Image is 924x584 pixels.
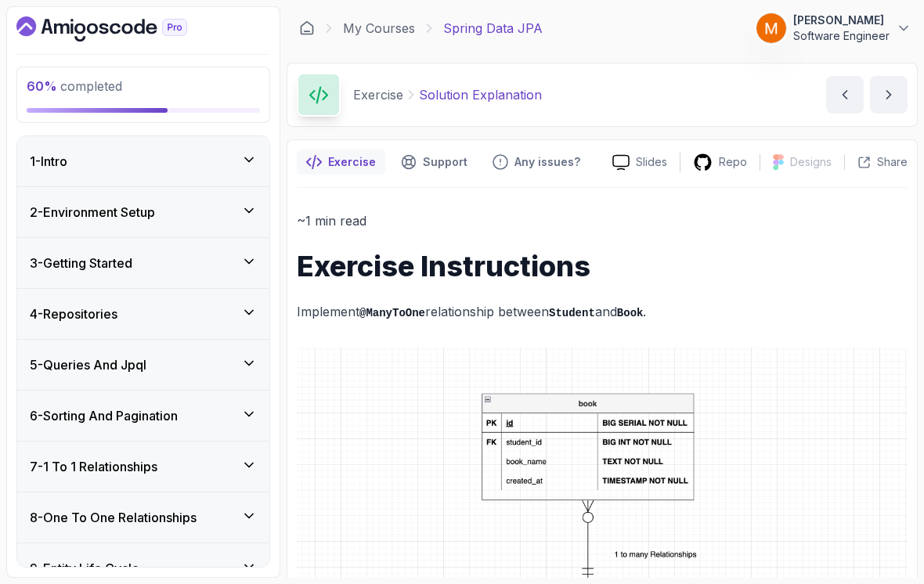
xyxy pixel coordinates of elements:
h3: 9 - Entity Life Cycle [30,559,139,578]
h3: 5 - Queries And Jpql [30,355,146,374]
a: Repo [680,153,760,172]
button: 8-One To One Relationships [17,492,269,543]
a: Slides [600,154,680,171]
button: user profile image[PERSON_NAME]Software Engineer [756,13,911,44]
p: Any issues? [514,154,580,170]
button: notes button [297,150,385,175]
button: Support button [392,150,477,175]
p: Support [423,154,467,170]
p: Designs [790,154,832,170]
button: Share [844,154,908,170]
img: user profile image [756,13,786,43]
p: ~1 min read [297,210,908,232]
a: Dashboard [299,20,315,36]
button: 4-Repositories [17,289,269,339]
p: Slides [636,154,667,170]
button: 7-1 To 1 Relationships [17,442,269,492]
button: Feedback button [483,150,590,175]
p: Exercise [353,85,403,104]
iframe: chat widget [626,239,908,514]
code: Student [549,307,595,319]
h3: 8 - One To One Relationships [30,508,197,527]
h3: 6 - Sorting And Pagination [30,406,178,425]
button: 5-Queries And Jpql [17,340,269,390]
button: 3-Getting Started [17,238,269,288]
a: My Courses [343,19,415,38]
h3: 7 - 1 To 1 Relationships [30,457,157,476]
h3: 4 - Repositories [30,305,117,323]
code: Book [617,307,644,319]
button: previous content [826,76,864,114]
p: Exercise [328,154,376,170]
iframe: chat widget [858,521,908,568]
p: Share [877,154,908,170]
p: Repo [719,154,747,170]
code: @ManyToOne [359,307,425,319]
p: Software Engineer [793,28,890,44]
p: Spring Data JPA [443,19,543,38]
p: Implement relationship between and . [297,301,908,323]
p: Solution Explanation [419,85,542,104]
p: [PERSON_NAME] [793,13,890,28]
h1: Exercise Instructions [297,251,908,282]
button: 6-Sorting And Pagination [17,391,269,441]
h3: 3 - Getting Started [30,254,132,272]
button: next content [870,76,908,114]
